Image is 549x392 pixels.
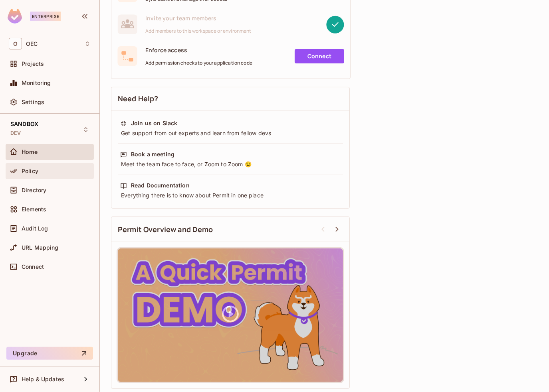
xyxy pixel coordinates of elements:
[295,49,344,63] a: Connect
[10,130,21,136] span: DEV
[22,206,46,213] span: Elements
[22,244,59,251] span: URL Mapping
[145,46,252,54] span: Enforce access
[22,376,64,382] span: Help & Updates
[30,12,61,21] div: Enterprise
[131,119,177,127] div: Join us on Slack
[22,99,44,105] span: Settings
[6,347,93,360] button: Upgrade
[120,160,341,168] div: Meet the team face to face, or Zoom to Zoom 😉
[22,225,48,232] span: Audit Log
[145,28,252,34] span: Add members to this workspace or environment
[22,61,44,67] span: Projects
[26,41,38,47] span: Workspace: OEC
[8,9,22,24] img: SReyMgAAAABJRU5ErkJggg==
[118,94,159,104] span: Need Help?
[131,150,174,158] div: Book a meeting
[120,129,341,137] div: Get support from out experts and learn from fellow devs
[22,264,44,270] span: Connect
[131,181,190,189] div: Read Documentation
[10,121,38,127] span: SANDBOX
[9,38,22,49] span: O
[22,149,38,155] span: Home
[145,14,252,22] span: Invite your team members
[22,80,51,86] span: Monitoring
[22,168,38,174] span: Policy
[145,60,252,66] span: Add permission checks to your application code
[22,187,46,193] span: Directory
[120,191,341,199] div: Everything there is to know about Permit in one place
[118,225,213,234] span: Permit Overview and Demo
